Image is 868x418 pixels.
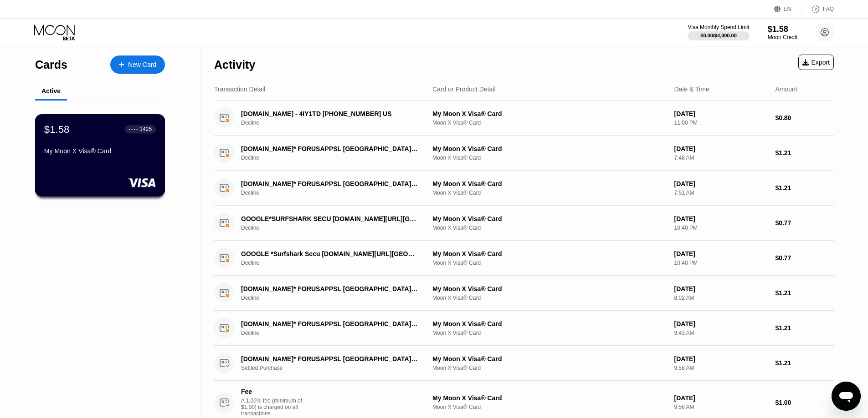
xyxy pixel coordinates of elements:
div: Decline [241,225,431,231]
div: Cards [35,58,67,71]
div: Moon X Visa® Card [432,190,667,196]
div: [DOMAIN_NAME]* FORUSAPPSL [GEOGRAPHIC_DATA] [GEOGRAPHIC_DATA]DeclineMy Moon X Visa® CardMoon X Vi... [214,276,834,311]
div: $0.77 [775,254,834,262]
div: Decline [241,120,431,126]
div: Moon Credit [768,34,797,40]
div: [DATE] [674,285,768,292]
div: Activity [214,58,255,71]
div: A 1.00% fee (minimum of $1.00) is charged on all transactions [241,398,309,417]
div: Decline [241,190,431,196]
div: My Moon X Visa® Card [432,110,667,117]
div: 9:58 AM [674,404,768,410]
div: [DATE] [674,394,768,402]
div: My Moon X Visa® Card [432,215,667,222]
div: 9:43 AM [674,330,768,336]
div: Decline [241,260,431,266]
div: $1.21 [775,289,834,297]
div: [DATE] [674,145,768,152]
div: Visa Monthly Spend Limit [688,24,749,30]
div: [DATE] [674,355,768,363]
div: [DATE] [674,180,768,187]
div: Decline [241,330,431,336]
div: $1.21 [775,184,834,191]
div: Active [41,87,61,95]
iframe: Button to launch messaging window [832,382,861,411]
div: My Moon X Visa® Card [432,250,667,257]
div: 7:51 AM [674,190,768,196]
div: New Card [110,55,165,74]
div: Fee [241,388,305,395]
div: My Moon X Visa® Card [432,285,667,292]
div: GOOGLE*SURFSHARK SECU [DOMAIN_NAME][URL][GEOGRAPHIC_DATA] [241,215,418,222]
div: EN [774,5,802,14]
div: [DOMAIN_NAME]* FORUSAPPSL [GEOGRAPHIC_DATA] [GEOGRAPHIC_DATA] [241,320,418,327]
div: Card or Product Detail [432,86,496,93]
div: Moon X Visa® Card [432,365,667,371]
div: [DOMAIN_NAME]* FORUSAPPSL [GEOGRAPHIC_DATA] [GEOGRAPHIC_DATA] [241,180,418,187]
div: [DOMAIN_NAME]* FORUSAPPSL [GEOGRAPHIC_DATA] [GEOGRAPHIC_DATA] [241,285,418,292]
div: Moon X Visa® Card [432,295,667,301]
div: Date & Time [674,86,709,93]
div: New Card [128,61,156,69]
div: $1.58Moon Credit [768,25,797,40]
div: FAQ [802,5,834,14]
div: [DOMAIN_NAME]* FORUSAPPSL [GEOGRAPHIC_DATA] [GEOGRAPHIC_DATA]Settled PurchaseMy Moon X Visa® Card... [214,346,834,381]
div: Moon X Visa® Card [432,404,667,410]
div: GOOGLE*SURFSHARK SECU [DOMAIN_NAME][URL][GEOGRAPHIC_DATA]DeclineMy Moon X Visa® CardMoon X Visa® ... [214,206,834,241]
div: Decline [241,295,431,301]
div: GOOGLE *Surfshark Secu [DOMAIN_NAME][URL][GEOGRAPHIC_DATA] [241,250,418,257]
div: $1.58 [44,123,70,135]
div: [DATE] [674,110,768,117]
div: $1.21 [775,359,834,367]
div: Moon X Visa® Card [432,155,667,161]
div: 7:48 AM [674,155,768,161]
div: [DATE] [674,215,768,222]
div: [DOMAIN_NAME] - 4IY1TD [PHONE_NUMBER] US [241,110,418,117]
div: $1.58● ● ● ●1425My Moon X Visa® Card [36,115,164,196]
div: $1.58 [768,25,797,34]
div: ● ● ● ● [129,128,138,131]
div: [DOMAIN_NAME]* FORUSAPPSL [GEOGRAPHIC_DATA] [GEOGRAPHIC_DATA] [241,145,418,152]
div: 10:40 PM [674,260,768,266]
div: Moon X Visa® Card [432,225,667,231]
div: EN [784,6,791,12]
div: Settled Purchase [241,365,431,371]
div: My Moon X Visa® Card [432,320,667,327]
div: Export [802,59,830,66]
div: $0.80 [775,114,834,121]
div: 8:02 AM [674,295,768,301]
div: Visa Monthly Spend Limit$0.00/$4,000.00 [688,24,749,40]
div: 10:40 PM [674,225,768,231]
div: Moon X Visa® Card [432,260,667,266]
div: My Moon X Visa® Card [432,145,667,152]
div: [DOMAIN_NAME]* FORUSAPPSL [GEOGRAPHIC_DATA] [GEOGRAPHIC_DATA]DeclineMy Moon X Visa® CardMoon X Vi... [214,171,834,206]
div: FAQ [823,6,834,12]
div: 1425 [139,126,152,132]
div: 11:00 PM [674,120,768,126]
div: My Moon X Visa® Card [432,394,667,402]
div: $0.00 / $4,000.00 [700,33,737,38]
div: [DATE] [674,320,768,327]
div: GOOGLE *Surfshark Secu [DOMAIN_NAME][URL][GEOGRAPHIC_DATA]DeclineMy Moon X Visa® CardMoon X Visa®... [214,241,834,276]
div: Moon X Visa® Card [432,330,667,336]
div: 9:58 AM [674,365,768,371]
div: [DOMAIN_NAME] - 4IY1TD [PHONE_NUMBER] USDeclineMy Moon X Visa® CardMoon X Visa® Card[DATE]11:00 P... [214,101,834,136]
div: Moon X Visa® Card [432,120,667,126]
div: Export [798,55,834,70]
div: [DATE] [674,250,768,257]
div: $1.21 [775,324,834,332]
div: $1.21 [775,149,834,156]
div: Decline [241,155,431,161]
div: $1.00 [775,399,834,406]
div: [DOMAIN_NAME]* FORUSAPPSL [GEOGRAPHIC_DATA] [GEOGRAPHIC_DATA]DeclineMy Moon X Visa® CardMoon X Vi... [214,136,834,171]
div: My Moon X Visa® Card [432,355,667,363]
div: My Moon X Visa® Card [432,180,667,187]
div: [DOMAIN_NAME]* FORUSAPPSL [GEOGRAPHIC_DATA] [GEOGRAPHIC_DATA] [241,355,418,363]
div: Transaction Detail [214,86,265,93]
div: My Moon X Visa® Card [44,147,156,155]
div: Amount [775,86,797,93]
div: [DOMAIN_NAME]* FORUSAPPSL [GEOGRAPHIC_DATA] [GEOGRAPHIC_DATA]DeclineMy Moon X Visa® CardMoon X Vi... [214,311,834,346]
div: $0.77 [775,219,834,227]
